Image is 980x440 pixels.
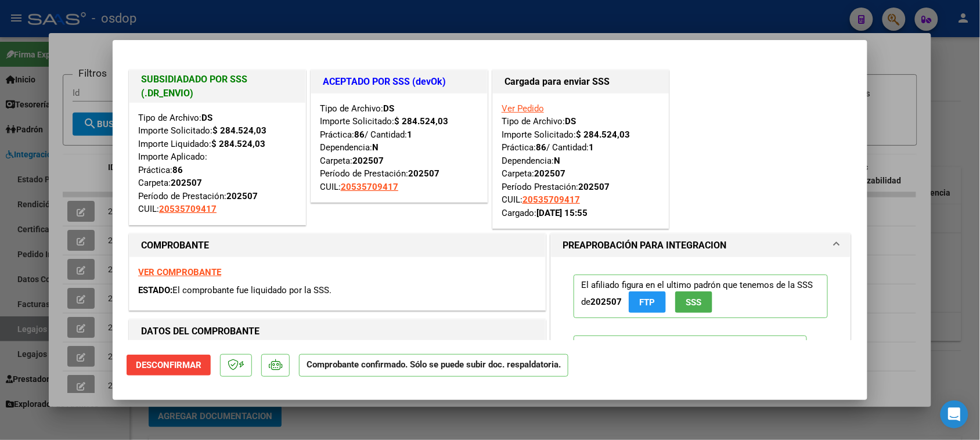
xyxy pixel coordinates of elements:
[172,165,183,175] strong: 86
[141,240,209,251] strong: COMPROBANTE
[354,129,365,140] strong: 86
[534,168,565,179] strong: 202507
[136,360,201,370] span: Desconfirmar
[941,401,968,428] div: Open Intercom Messenger
[226,191,258,201] strong: 202507
[686,297,702,308] span: SSS
[159,204,217,214] span: 20535709417
[172,285,332,295] span: El comprobante fue liquidado por la SSS.
[323,75,475,89] h1: ACEPTADO POR SSS (devOk)
[590,297,622,307] strong: 202507
[578,182,610,192] strong: 202507
[629,291,666,313] button: FTP
[320,102,478,194] div: Tipo de Archivo: Importe Solicitado: Práctica: / Cantidad: Dependencia: Carpeta: Período de Prest...
[523,194,580,205] span: 20535709417
[589,142,594,153] strong: 1
[383,103,394,114] strong: DS
[211,139,265,149] strong: $ 284.524,03
[141,326,260,337] strong: DATOS DEL COMPROBANTE
[502,103,544,114] a: Ver Pedido
[138,285,172,295] span: ESTADO:
[502,102,660,220] div: Tipo de Archivo: Importe Solicitado: Práctica: / Cantidad: Dependencia: Carpeta: Período Prestaci...
[127,355,211,376] button: Desconfirmar
[138,267,221,277] a: VER COMPROBANTE
[640,297,655,308] span: FTP
[536,142,546,153] strong: 86
[201,113,212,123] strong: DS
[408,168,439,179] strong: 202507
[551,234,851,257] mat-expansion-panel-header: PREAPROBACIÓN PARA INTEGRACION
[565,116,576,127] strong: DS
[372,142,379,153] strong: N
[299,354,568,377] p: Comprobante confirmado. Sólo se puede subir doc. respaldatoria.
[138,111,297,216] div: Tipo de Archivo: Importe Solicitado: Importe Liquidado: Importe Aplicado: Práctica: Carpeta: Perí...
[554,156,560,166] strong: N
[505,75,657,89] h1: Cargada para enviar SSS
[576,129,630,140] strong: $ 284.524,03
[574,275,828,318] p: El afiliado figura en el ultimo padrón que tenemos de la SSS de
[394,116,448,127] strong: $ 284.524,03
[212,125,266,136] strong: $ 284.524,03
[407,129,412,140] strong: 1
[563,239,726,253] h1: PREAPROBACIÓN PARA INTEGRACION
[536,208,588,218] strong: [DATE] 15:55
[341,182,398,192] span: 20535709417
[675,291,712,313] button: SSS
[141,73,294,100] h1: SUBSIDIADADO POR SSS (.DR_ENVIO)
[352,156,384,166] strong: 202507
[171,178,202,188] strong: 202507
